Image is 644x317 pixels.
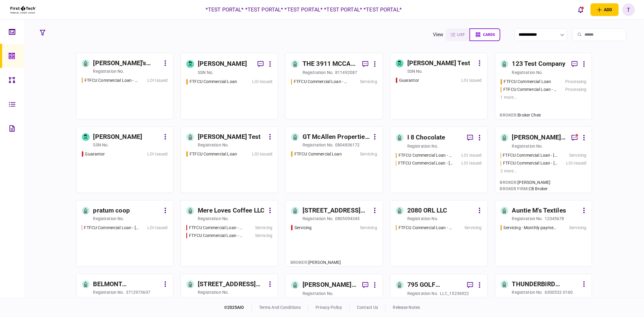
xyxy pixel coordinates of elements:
[390,126,488,193] a: I 8 Chocolateregistration no.FTFCU Commercial Loan - 557 Fountain Court N Keizer ORLOI IssuedFTFC...
[93,216,124,222] div: registration no.
[76,200,174,267] a: pratum coopregistration no.FTFCU Commercial Loan - 412 S Iowa Mitchell SDLOI Issued
[500,113,518,117] span: Broker :
[189,232,243,239] div: FTFCU Commercial Loan - Foldgers Ln Kona HI
[76,53,174,119] a: [PERSON_NAME]'s Diningregistration no.FTFCU Commercial Loan - 111 1st Street Hillsboro ORLOI Issued
[285,200,383,267] a: [STREET_ADDRESS] Real Estate LLCregistration no.0805094345ServicingServicingBroker:[PERSON_NAME]
[93,68,124,74] div: registration no.
[93,289,124,295] div: registration no.
[93,206,130,216] div: pratum coop
[503,152,558,158] div: FTFCU Commercial Loan - 412 S Iowa Mitchell SD
[290,260,308,265] span: Broker :
[252,151,272,157] div: LOI Issued
[360,225,377,231] div: Servicing
[303,216,334,222] div: registration no.
[591,3,619,16] button: open adding identity options
[76,126,174,193] a: [PERSON_NAME]SSN no.GuarantorLOI Issued
[512,143,543,149] div: registration no.
[285,53,383,119] a: THE 3911 MCCAIN LLCregistration no.811492087FTFCU Commercial Loan - 3911 McCain Blvd N Little Roc...
[335,69,357,75] div: 811492087
[407,143,438,149] div: registration no.
[198,142,229,148] div: registration no.
[512,280,580,289] div: THUNDERBIRD LANDING, LLC
[85,77,139,84] div: FTFCU Commercial Loan - 111 1st Street Hillsboro OR
[500,179,551,186] div: [PERSON_NAME]
[545,216,564,222] div: 12345678
[399,225,453,231] div: FTFCU Commercial Loan - 557 Pleasant Lane Huron SD
[399,152,453,158] div: FTFCU Commercial Loan - 557 Fountain Court N Keizer OR
[469,28,500,41] button: cards
[303,59,357,69] div: THE 3911 MCCAIN LLC
[181,200,278,267] a: Mere Loves Coffee LLCregistration no.FTFCU Commercial Loan - 888 Folgers Ln Kona HIServicingFTFCU...
[206,6,402,14] div: *TEST PORTAL* *TEST PORTAL* *TEST PORTAL* *TEST PORTAL* *TEST PORTAL*
[303,142,334,148] div: registration no.
[93,59,161,68] div: [PERSON_NAME]'s Dining
[503,86,558,93] div: FTFCU Commercial Loan - Test Loan 1
[407,133,445,142] div: I 8 Chocolate
[259,305,301,310] a: terms and conditions
[147,77,168,84] div: LOI Issued
[407,68,423,74] div: SSN no.
[303,280,357,290] div: [PERSON_NAME] homes
[255,232,272,239] div: Servicing
[198,132,261,142] div: [PERSON_NAME] Test
[457,33,465,37] span: list
[126,289,150,295] div: 3712973607
[285,126,383,193] a: GT McAllen Properties, LLCregistration no.0804836172FTFCU Commercial LoanServicing
[303,132,370,142] div: GT McAllen Properties, LLC
[512,59,566,69] div: 123 Test Company
[10,2,37,17] img: client company logo
[198,206,264,216] div: Mere Loves Coffee LLC
[440,290,469,296] div: LLC_15236922
[407,59,470,68] div: [PERSON_NAME] Test
[569,225,586,231] div: Servicing
[495,200,592,267] a: Auntie M's Textilesregistration no.12345678Servicing - Monthly payment reportServicing
[407,280,462,290] div: 795 GOLF SCHAUMBURG LLC
[303,69,334,75] div: registration no.
[198,59,247,69] div: [PERSON_NAME]
[500,186,529,191] span: broker firm :
[294,78,348,85] div: FTFCU Commercial Loan - 3911 McCain Blvd N Little Rock AR
[407,290,438,296] div: registration no.
[360,78,377,85] div: Servicing
[622,3,635,16] div: T
[290,259,341,266] div: [PERSON_NAME]
[303,206,370,216] div: [STREET_ADDRESS] Real Estate LLC
[565,86,586,93] div: Processing
[501,168,587,174] div: 2 more ...
[255,225,272,231] div: Servicing
[461,77,482,84] div: LOI Issued
[93,132,143,142] div: [PERSON_NAME]
[566,160,586,166] div: LOI Issued
[446,28,469,41] button: list
[316,305,342,310] a: privacy policy
[465,225,482,231] div: Servicing
[390,200,488,267] a: 2080 ORL LLCregistration no.FTFCU Commercial Loan - 557 Pleasant Lane Huron SDServicing
[181,53,278,119] a: [PERSON_NAME]SSN no.FTFCU Commercial LoanLOI Issued
[198,289,229,295] div: registration no.
[483,33,495,37] span: cards
[433,31,444,38] div: view
[360,151,377,157] div: Servicing
[512,206,566,216] div: Auntie M's Textiles
[190,78,237,85] div: FTFCU Commercial Loan
[294,225,312,231] div: Servicing
[335,142,360,148] div: 0804836172
[500,186,551,192] div: CB Broker
[224,304,252,311] div: © 2025 AIO
[512,289,543,295] div: registration no.
[198,216,229,222] div: registration no.
[398,160,453,166] div: FTFCU Commercial Loan - 2845 N Sunset Farm Ave Kuna ID
[181,126,278,193] a: [PERSON_NAME] Testregistration no.FTFCU Commercial LoanLOI Issued
[512,133,567,142] div: [PERSON_NAME] Associates
[147,151,168,157] div: LOI Issued
[93,280,161,289] div: BELMONT APARTMENTS PARTNERS LLC
[504,78,551,85] div: FTFCU Commercial Loan
[393,305,420,310] a: release notes
[93,142,109,148] div: SSN no.
[303,290,334,296] div: registration no.
[504,225,558,231] div: Servicing - Monthly payment report
[501,94,587,101] div: 1 more ...
[407,206,447,216] div: 2080 ORL LLC
[461,160,482,166] div: LOI Issued
[495,126,592,193] a: [PERSON_NAME] Associatesregistration no.FTFCU Commercial Loan - 412 S Iowa Mitchell SD ServicingF...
